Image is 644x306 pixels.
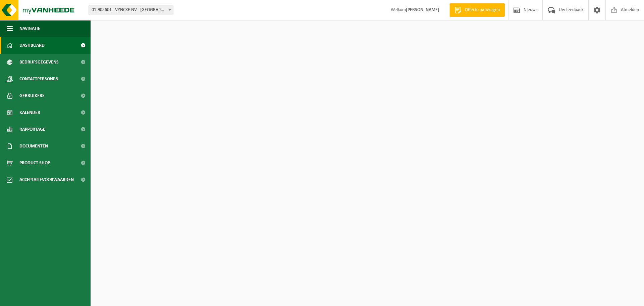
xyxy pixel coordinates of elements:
a: Offerte aanvragen [449,3,505,17]
span: Gebruikers [19,87,45,104]
strong: [PERSON_NAME] [406,7,439,12]
span: Rapportage [19,121,45,138]
span: Offerte aanvragen [463,7,501,13]
span: Dashboard [19,37,45,54]
span: Navigatie [19,20,40,37]
span: 01-905601 - VYNCKE NV - HARELBEKE [89,5,173,15]
span: Acceptatievoorwaarden [19,171,74,188]
span: Product Shop [19,155,50,171]
span: Bedrijfsgegevens [19,54,59,71]
span: 01-905601 - VYNCKE NV - HARELBEKE [89,5,173,15]
span: Kalender [19,104,40,121]
span: Documenten [19,138,48,155]
span: Contactpersonen [19,71,58,87]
